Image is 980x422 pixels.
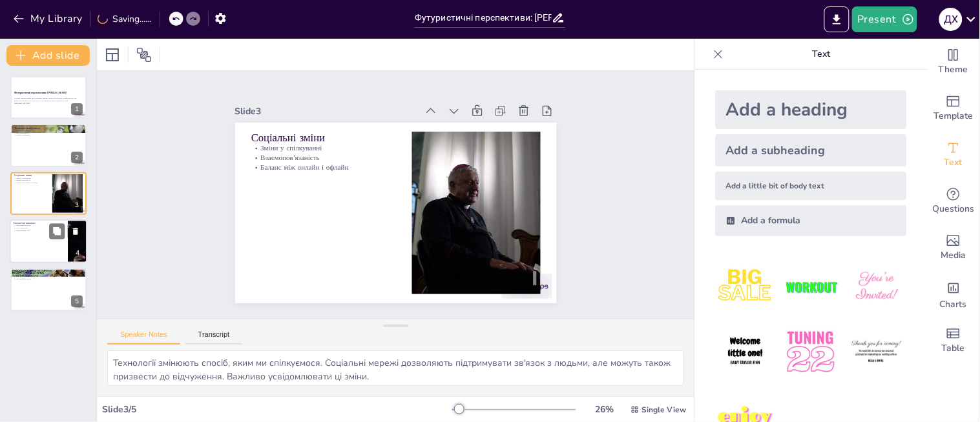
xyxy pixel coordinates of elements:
[939,8,963,31] div: Д Х
[14,174,48,178] p: Соціальні зміни
[716,172,907,200] div: Add a little bit of body text
[71,296,83,307] div: 5
[14,276,83,278] p: Вплив на майбутнє
[928,85,979,132] div: Add ready made slides
[729,39,915,70] p: Text
[14,177,48,179] p: Зміни у спілкуванні
[716,205,907,236] div: Add a formula
[928,132,979,178] div: Add text boxes
[716,134,907,166] div: Add a subheading
[824,6,850,32] button: Export to PowerPoint
[14,179,48,182] p: Взаємопов'язаність
[72,248,83,259] div: 4
[940,297,967,312] span: Charts
[14,230,64,232] p: Усвідомлення ролі
[942,341,965,356] span: Table
[716,257,776,317] img: 1.jpeg
[185,330,243,345] button: Transcript
[235,105,417,117] div: Slide 3
[98,13,152,25] div: Saving......
[251,153,395,163] p: Взаємопов'язаність
[716,322,776,382] img: 4.jpeg
[14,270,83,274] p: Людство і етика
[14,129,83,132] p: Технології змінять життя
[928,39,979,85] div: Change the overall theme
[781,257,841,317] img: 2.jpeg
[102,403,452,416] div: Slide 3 / 5
[107,350,684,386] textarea: Технології змінюють спосіб, яким ми спілкуємося. Соціальні мережі дозволяють підтримувати зв'язок...
[10,268,87,311] div: 5
[10,219,87,263] div: 4
[14,225,64,227] p: Збереження планети
[14,277,83,280] p: Обговорення рішень
[642,405,687,415] span: Single View
[71,199,83,211] div: 3
[14,227,64,230] p: Сталі технології
[14,273,83,276] p: Етичні питання
[944,156,963,170] span: Text
[102,45,123,65] div: Layout
[941,248,966,263] span: Media
[716,90,907,129] div: Add a heading
[136,47,152,63] span: Position
[14,97,83,102] p: У цьому презентуванні ми розглянемо, якими можуть бути люди в майбутньому, які технології вплинут...
[14,131,83,134] p: Нові можливості
[14,126,83,130] p: Технології майбутнього
[934,109,974,123] span: Template
[10,8,88,29] button: My Library
[251,143,395,152] p: Зміни у спілкуванні
[589,403,620,416] div: 26 %
[6,45,90,66] button: Add slide
[251,163,395,172] p: Баланс між онлайн і офлайн
[847,257,907,317] img: 3.jpeg
[852,6,917,32] button: Present
[415,8,552,27] input: Insert title
[251,130,395,145] p: Соціальні зміни
[928,178,979,225] div: Get real-time input from your audience
[939,6,963,32] button: Д Х
[14,182,48,185] p: Баланс між онлайн і офлайн
[781,322,841,382] img: 5.jpeg
[14,102,83,105] p: Generated with [URL]
[928,317,979,364] div: Add a table
[10,172,87,215] div: 3
[71,152,83,163] div: 2
[107,330,180,345] button: Speaker Notes
[14,92,67,95] strong: Футуристичні перспективи: [PERSON_NAME]?
[933,202,975,216] span: Questions
[10,124,87,166] div: 2
[847,322,907,382] img: 6.jpeg
[71,103,83,115] div: 1
[928,225,979,271] div: Add images, graphics, shapes or video
[928,271,979,317] div: Add charts and graphs
[939,63,968,77] span: Theme
[68,224,83,239] button: Delete Slide
[14,221,64,225] p: Екологічні виклики
[14,134,83,136] p: Вплив на здоров'я
[10,76,87,119] div: 1
[49,224,65,239] button: Duplicate Slide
